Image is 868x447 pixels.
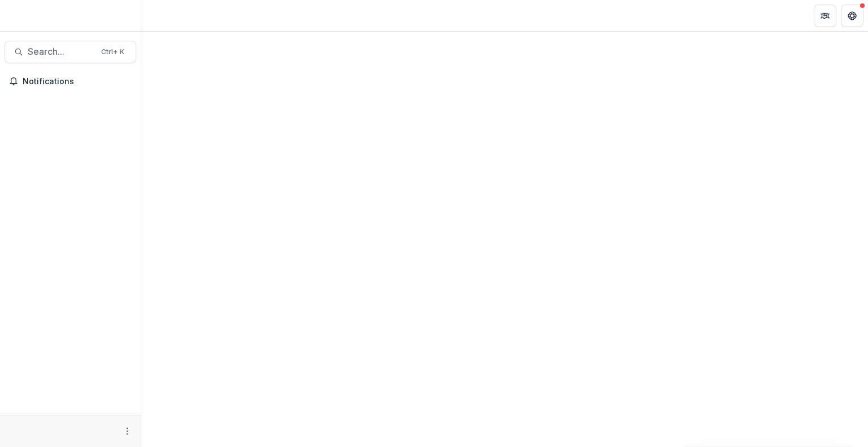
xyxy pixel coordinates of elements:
[5,72,136,90] button: Notifications
[841,5,863,27] button: Get Help
[99,46,127,58] div: Ctrl + K
[814,5,836,27] button: Partners
[28,46,94,57] span: Search...
[146,7,194,24] nav: breadcrumb
[120,424,134,438] button: More
[23,77,132,86] span: Notifications
[5,41,136,63] button: Search...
